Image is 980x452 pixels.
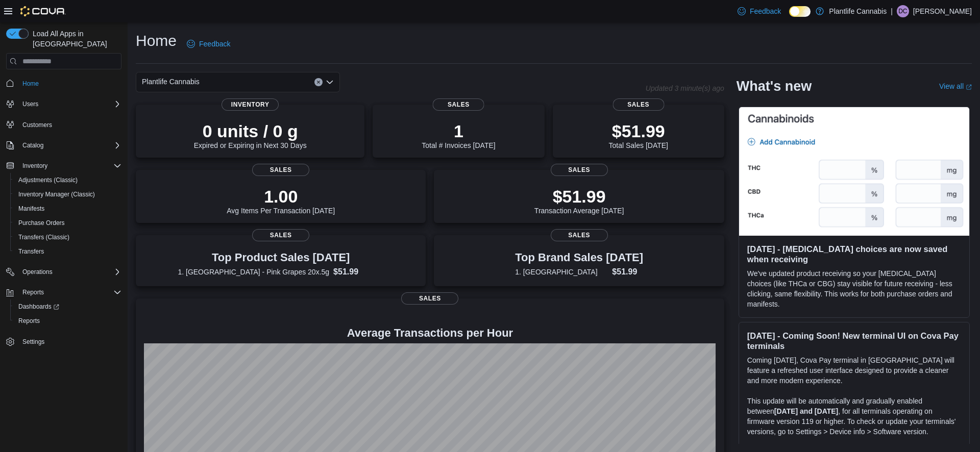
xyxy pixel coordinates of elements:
[18,219,65,227] span: Purchase Orders
[2,265,126,279] button: Operations
[18,266,121,278] span: Operations
[14,231,121,243] span: Transfers (Classic)
[183,34,234,54] a: Feedback
[646,84,724,92] p: Updated 3 minute(s) ago
[18,77,121,89] span: Home
[18,160,52,172] button: Inventory
[18,286,48,298] button: Reports
[178,252,384,264] h3: Top Product Sales [DATE]
[14,188,121,200] span: Inventory Manager (Classic)
[2,334,126,349] button: Settings
[10,187,126,202] button: Inventory Manager (Classic)
[29,29,121,49] span: Load All Apps in [GEOGRAPHIC_DATA]
[551,229,608,241] span: Sales
[10,216,126,230] button: Purchase Orders
[10,173,126,187] button: Adjustments (Classic)
[515,267,608,277] dt: 1. [GEOGRAPHIC_DATA]
[18,176,78,184] span: Adjustments (Classic)
[774,407,838,415] strong: [DATE] and [DATE]
[18,266,57,278] button: Operations
[194,121,307,149] div: Expired or Expiring in Next 30 Days
[401,292,458,305] span: Sales
[314,78,323,86] button: Clear input
[18,118,121,131] span: Customers
[2,138,126,153] button: Catalog
[227,186,335,207] p: 1.00
[750,6,781,16] span: Feedback
[14,203,121,215] span: Manifests
[897,5,909,17] div: Donna Chapman
[14,300,121,313] span: Dashboards
[18,303,59,311] span: Dashboards
[966,84,972,90] svg: External link
[14,300,63,313] a: Dashboards
[18,78,43,90] a: Home
[18,190,95,198] span: Inventory Manager (Classic)
[252,229,309,241] span: Sales
[227,186,335,215] div: Avg Items Per Transaction [DATE]
[747,244,961,264] h3: [DATE] - [MEDICAL_DATA] choices are now saved when receiving
[609,121,668,141] p: $51.99
[18,98,121,110] span: Users
[789,6,811,17] input: Dark Mode
[14,174,121,186] span: Adjustments (Classic)
[18,98,42,110] button: Users
[14,231,73,243] a: Transfers (Classic)
[18,119,56,131] a: Customers
[20,6,66,16] img: Cova
[939,82,972,90] a: View allExternal link
[534,186,624,215] div: Transaction Average [DATE]
[18,335,121,348] span: Settings
[747,396,961,437] p: This update will be automatically and gradually enabled between , for all terminals operating on ...
[22,121,52,129] span: Customers
[10,299,126,314] a: Dashboards
[2,97,126,111] button: Users
[10,244,126,259] button: Transfers
[144,327,716,339] h4: Average Transactions per Hour
[612,98,664,111] span: Sales
[18,139,121,152] span: Catalog
[2,117,126,132] button: Customers
[22,268,53,276] span: Operations
[142,76,200,88] span: Plantlife Cannabis
[18,160,121,172] span: Inventory
[199,39,230,49] span: Feedback
[178,267,329,277] dt: 1. [GEOGRAPHIC_DATA] - Pink Grapes 20x.5g
[22,80,39,88] span: Home
[422,121,495,141] p: 1
[733,1,785,21] a: Feedback
[913,5,972,17] p: [PERSON_NAME]
[747,355,961,386] p: Coming [DATE], Cova Pay terminal in [GEOGRAPHIC_DATA] will feature a refreshed user interface des...
[18,233,69,241] span: Transfers (Classic)
[2,159,126,173] button: Inventory
[2,285,126,299] button: Reports
[14,188,99,200] a: Inventory Manager (Classic)
[18,286,121,298] span: Reports
[551,164,608,176] span: Sales
[14,174,82,186] a: Adjustments (Classic)
[22,100,38,108] span: Users
[18,336,48,348] a: Settings
[14,203,48,215] a: Manifests
[14,315,44,327] a: Reports
[433,98,484,111] span: Sales
[222,98,279,111] span: Inventory
[326,78,334,86] button: Open list of options
[891,5,893,17] p: |
[829,5,887,17] p: Plantlife Cannabis
[194,121,307,141] p: 0 units / 0 g
[609,121,668,149] div: Total Sales [DATE]
[22,338,44,346] span: Settings
[14,315,121,327] span: Reports
[515,252,643,264] h3: Top Brand Sales [DATE]
[18,247,44,256] span: Transfers
[252,164,309,176] span: Sales
[14,245,48,258] a: Transfers
[10,202,126,216] button: Manifests
[18,317,40,325] span: Reports
[10,230,126,244] button: Transfers (Classic)
[22,288,44,296] span: Reports
[22,141,43,149] span: Catalog
[136,31,177,51] h1: Home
